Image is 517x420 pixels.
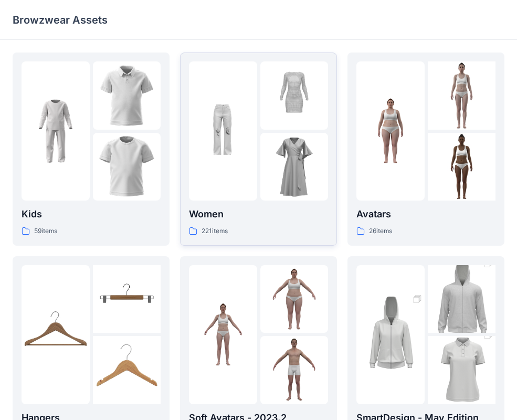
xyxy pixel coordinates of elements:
img: folder 2 [260,61,329,130]
img: folder 2 [260,265,329,333]
p: Avatars [356,207,495,222]
p: 59 items [34,226,57,237]
img: folder 1 [356,283,425,385]
img: folder 1 [189,300,257,369]
p: Women [189,207,328,222]
img: folder 3 [260,133,329,201]
a: folder 1folder 2folder 3Avatars26items [347,52,504,246]
img: folder 2 [428,61,496,130]
p: 26 items [369,226,392,237]
a: folder 1folder 2folder 3Kids59items [13,52,170,246]
img: folder 1 [356,97,425,165]
img: folder 3 [93,336,161,404]
img: folder 3 [428,133,496,201]
p: Browzwear Assets [13,13,108,27]
a: folder 1folder 2folder 3Women221items [180,52,337,246]
p: Kids [22,207,161,222]
img: folder 1 [22,300,90,369]
img: folder 1 [22,97,90,165]
img: folder 2 [93,265,161,333]
p: 221 items [202,226,228,237]
img: folder 3 [260,336,329,404]
img: folder 2 [428,248,496,350]
img: folder 1 [189,97,257,165]
img: folder 3 [93,133,161,201]
img: folder 2 [93,61,161,130]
